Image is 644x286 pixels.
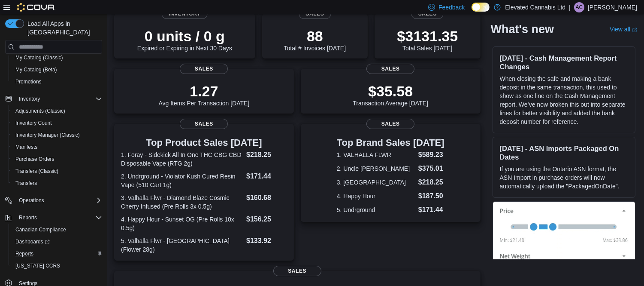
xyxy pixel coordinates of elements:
span: Manifests [12,142,102,152]
dt: 2. Uncle [PERSON_NAME] [337,164,415,173]
span: Load All Apps in [GEOGRAPHIC_DATA] [24,19,102,37]
span: Sales [273,266,321,276]
span: Manifests [15,144,37,151]
p: | [569,2,571,12]
dd: $171.44 [246,171,287,181]
dd: $375.01 [418,163,444,174]
a: [US_STATE] CCRS [12,261,63,271]
span: Canadian Compliance [12,224,102,235]
dd: $218.25 [246,150,287,160]
p: When closing the safe and making a bank deposit in the same transaction, this used to show as one... [500,74,628,126]
span: Dark Mode [472,12,472,12]
dt: 5. Undrground [337,206,415,214]
button: Transfers [9,177,106,189]
span: Inventory Count [12,118,102,128]
span: Operations [19,197,44,204]
button: Reports [2,212,106,224]
button: Purchase Orders [9,153,106,165]
span: Sales [366,64,414,74]
a: Manifests [12,142,41,152]
dd: $589.23 [418,150,444,160]
div: Expired or Expiring in Next 30 Days [137,28,232,52]
button: Inventory Count [9,117,106,129]
dd: $187.50 [418,191,444,201]
span: Inventory [15,94,102,104]
span: Purchase Orders [12,154,102,164]
a: Inventory Count [12,118,55,128]
dd: $171.44 [418,205,444,215]
button: Canadian Compliance [9,224,106,236]
div: Ashley Carter [574,2,584,12]
button: Operations [15,195,48,206]
span: My Catalog (Classic) [12,52,102,63]
span: Inventory Count [15,120,52,126]
span: Reports [15,250,33,257]
a: View allExternal link [610,26,637,33]
button: Inventory Manager (Classic) [9,129,106,141]
h3: [DATE] - ASN Imports Packaged On Dates [500,144,628,161]
span: My Catalog (Beta) [15,66,57,73]
dd: $156.25 [246,214,287,224]
h2: What's new [491,22,554,36]
button: Inventory [15,94,43,104]
h3: [DATE] - Cash Management Report Changes [500,54,628,71]
span: Adjustments (Classic) [12,106,102,116]
dt: 2. Undrground - Violator Kush Cured Resin Vape (510 Cart 1g) [121,172,243,189]
button: Adjustments (Classic) [9,105,106,117]
button: [US_STATE] CCRS [9,260,106,272]
span: Transfers [15,180,37,187]
dt: 3. Valhalla Flwr - Diamond Blaze Cosmic Cherry Infused (Pre Rolls 3x 0.5g) [121,194,243,211]
dd: $160.68 [246,193,287,203]
dt: 4. Happy Hour - Sunset OG (Pre Rolls 10x 0.5g) [121,215,243,232]
span: Operations [15,195,102,206]
span: Inventory Manager (Classic) [12,130,102,140]
a: My Catalog (Classic) [12,52,67,63]
img: Cova [17,3,55,12]
button: Operations [2,194,106,206]
button: My Catalog (Beta) [9,64,106,76]
span: Sales [366,119,414,129]
span: Purchase Orders [15,156,54,163]
button: My Catalog (Classic) [9,52,106,64]
a: Transfers (Classic) [12,166,62,176]
p: Elevated Cannabis Ltd [505,2,565,12]
span: Dashboards [15,238,50,245]
a: Dashboards [9,236,106,248]
button: Reports [15,212,40,223]
div: Avg Items Per Transaction [DATE] [158,83,249,107]
span: Reports [15,212,102,223]
span: Inventory Manager (Classic) [15,132,80,138]
span: My Catalog (Beta) [12,65,102,75]
a: Canadian Compliance [12,224,70,235]
p: If you are using the Ontario ASN format, the ASN Import in purchase orders will now automatically... [500,165,628,191]
span: Promotions [12,77,102,87]
button: Reports [9,248,106,260]
button: Inventory [2,93,106,105]
a: Purchase Orders [12,154,58,164]
div: Total Sales [DATE] [397,28,458,52]
span: Dashboards [12,237,102,247]
span: Sales [180,119,228,129]
span: Reports [19,214,37,221]
dt: 1. VALHALLA FLWR [337,151,415,159]
a: Transfers [12,178,40,188]
a: Inventory Manager (Classic) [12,130,83,140]
span: Feedback [438,3,465,12]
span: [US_STATE] CCRS [15,262,60,269]
dt: 5. Valhalla Flwr - [GEOGRAPHIC_DATA] (Flower 28g) [121,237,243,254]
div: Transaction Average [DATE] [353,83,428,107]
h3: Top Product Sales [DATE] [121,138,287,148]
a: Promotions [12,77,45,87]
dd: $133.92 [246,236,287,246]
span: Canadian Compliance [15,226,66,233]
button: Manifests [9,141,106,153]
span: Transfers [12,178,102,188]
span: Adjustments (Classic) [15,108,65,114]
button: Transfers (Classic) [9,165,106,177]
svg: External link [632,27,637,32]
button: Promotions [9,76,106,88]
dd: $218.25 [418,177,444,188]
span: Sales [180,64,228,74]
span: Transfers (Classic) [12,166,102,176]
a: My Catalog (Beta) [12,65,60,75]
